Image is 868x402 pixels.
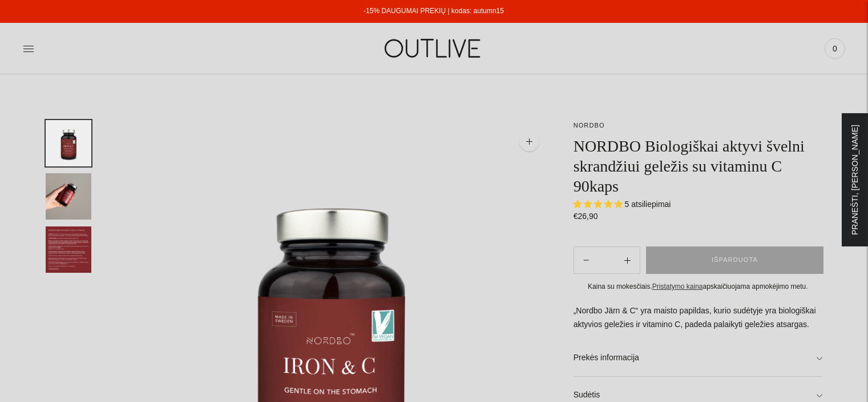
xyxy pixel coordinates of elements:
[646,246,823,274] button: IŠPARDUOTA
[46,120,91,166] button: Translation missing: en.general.accessibility.image_thumbail
[712,254,758,266] span: IŠPARDUOTA
[574,304,822,332] p: „Nordbo Järn & C“ yra maisto papildas, kurio sudėtyje yra biologiškai aktyvios geležies ir vitami...
[827,41,843,57] span: 0
[574,340,822,376] a: Prekės informacija
[574,212,598,221] span: €26,90
[574,122,605,129] a: NORDBO
[625,200,671,209] span: 5 atsiliepimai
[574,136,822,196] h1: NORDBO Biologiškai aktyvi švelni skrandžiui geležis su vitaminu C 90kaps
[362,29,505,68] img: OUTLIVE
[825,36,845,61] a: 0
[46,226,91,273] button: Translation missing: en.general.accessibility.image_thumbail
[652,282,703,290] a: Pristatymo kaina
[46,173,91,220] button: Translation missing: en.general.accessibility.image_thumbail
[574,246,598,274] button: Add product quantity
[364,7,504,15] a: -15% DAUGUMAI PREKIŲ | kodas: autumn15
[574,281,822,293] div: Kaina su mokesčiais. apskaičiuojama apmokėjimo metu.
[598,252,615,269] input: Product quantity
[615,246,640,274] button: Subtract product quantity
[574,200,625,209] span: 5.00 stars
